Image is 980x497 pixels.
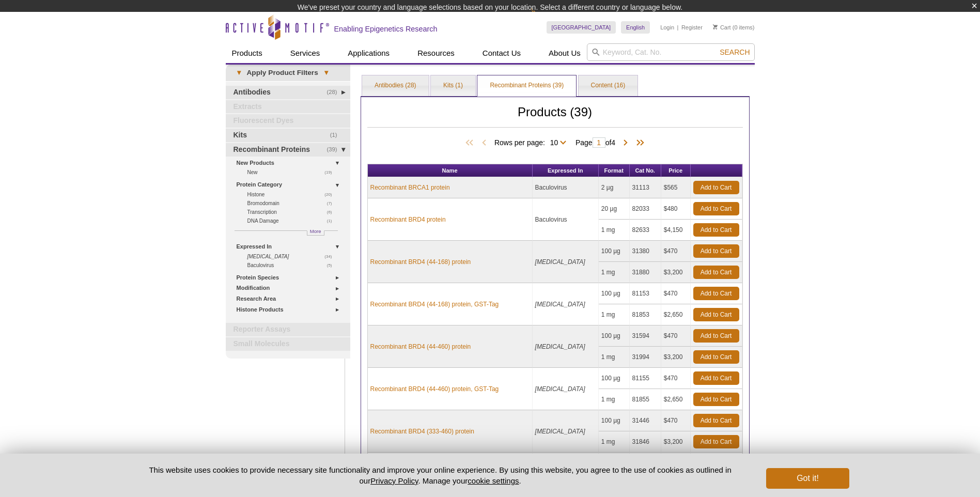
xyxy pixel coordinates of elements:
[599,368,630,389] td: 100 µg
[367,107,743,128] h2: Products (39)
[334,24,438,34] h2: Enabling Epigenetics Research
[693,414,739,427] a: Add to Cart
[533,164,599,177] th: Expressed In
[226,100,350,114] a: Extracts
[535,385,585,393] i: [MEDICAL_DATA]
[370,476,418,485] a: Privacy Policy
[431,75,475,96] a: Kits (1)
[713,24,718,29] img: Your Cart
[237,293,344,304] a: Research Area
[341,43,396,63] a: Applications
[599,304,630,325] td: 1 mg
[579,75,638,96] a: Content (16)
[231,68,247,77] span: ▾
[693,393,739,406] a: Add to Cart
[599,198,630,220] td: 20 µg
[661,283,691,304] td: $470
[327,199,338,208] span: (7)
[547,21,616,34] a: [GEOGRAPHIC_DATA]
[661,220,691,241] td: $4,150
[247,261,338,270] a: (5)Baculovirus
[587,43,755,61] input: Keyword, Cat. No.
[247,216,338,225] a: (1)DNA Damage
[247,208,338,216] a: (6)Transcription
[327,208,338,216] span: (6)
[226,114,350,128] a: Fluorescent Dyes
[237,283,344,293] a: Modification
[630,177,661,198] td: 31113
[318,68,334,77] span: ▾
[535,258,585,266] i: [MEDICAL_DATA]
[631,138,646,148] span: Last Page
[693,329,739,343] a: Add to Cart
[661,453,691,474] td: $470
[599,283,630,304] td: 100 µg
[681,24,703,31] a: Register
[661,198,691,220] td: $480
[693,308,739,321] a: Add to Cart
[630,304,661,325] td: 81853
[693,287,739,300] a: Add to Cart
[661,389,691,410] td: $2,650
[247,254,289,259] i: [MEDICAL_DATA]
[630,389,661,410] td: 81855
[599,431,630,453] td: 1 mg
[766,468,849,489] button: Got it!
[330,129,343,142] span: (1)
[599,347,630,368] td: 1 mg
[599,164,630,177] th: Format
[237,241,344,252] a: Expressed In
[630,220,661,241] td: 82633
[599,262,630,283] td: 1 mg
[226,86,350,99] a: (28)Antibodies
[531,8,558,32] img: Change Here
[477,75,576,96] a: Recombinant Proteins (39)
[370,215,446,224] a: Recombinant BRD4 protein
[661,368,691,389] td: $470
[494,137,570,147] span: Rows per page:
[370,342,471,351] a: Recombinant BRD4 (44-460) protein
[693,181,739,194] a: Add to Cart
[226,323,350,336] a: Reporter Assays
[661,177,691,198] td: $565
[661,347,691,368] td: $3,200
[411,43,461,63] a: Resources
[661,164,691,177] th: Price
[535,428,585,435] i: [MEDICAL_DATA]
[661,304,691,325] td: $2,650
[324,190,337,199] span: (20)
[226,129,350,142] a: (1)Kits
[677,21,679,34] li: |
[327,261,338,270] span: (5)
[630,368,661,389] td: 81155
[620,138,631,148] span: Next Page
[535,301,585,308] i: [MEDICAL_DATA]
[370,300,499,309] a: Recombinant BRD4 (44-168) protein, GST-Tag
[720,48,750,56] span: Search
[247,252,338,261] a: (34) [MEDICAL_DATA]
[630,325,661,347] td: 31594
[479,138,489,148] span: Previous Page
[237,304,344,315] a: Histone Products
[660,24,674,31] a: Login
[661,262,691,283] td: $3,200
[368,164,533,177] th: Name
[599,410,630,431] td: 100 µg
[535,343,585,350] i: [MEDICAL_DATA]
[599,241,630,262] td: 100 µg
[247,199,338,208] a: (7)Bromodomain
[661,410,691,431] td: $470
[307,230,324,236] a: More
[693,244,739,258] a: Add to Cart
[327,216,338,225] span: (1)
[468,476,519,485] button: cookie settings
[362,75,429,96] a: Antibodies (28)
[370,427,474,436] a: Recombinant BRD4 (333-460) protein
[630,347,661,368] td: 31994
[713,21,755,34] li: (0 items)
[327,86,343,99] span: (28)
[599,220,630,241] td: 1 mg
[599,453,630,474] td: 100 µg
[463,138,479,148] span: First Page
[630,283,661,304] td: 81153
